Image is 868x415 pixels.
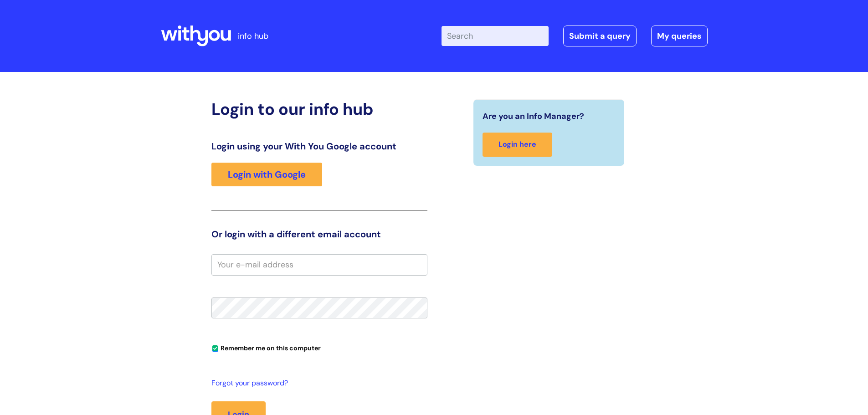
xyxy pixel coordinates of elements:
a: Submit a query [563,26,637,46]
input: Search [442,26,549,46]
h3: Or login with a different email account [211,229,427,240]
input: Your e-mail address [211,254,427,275]
a: Forgot your password? [211,377,423,390]
p: info hub [238,29,268,43]
input: Remember me on this computer [212,346,218,352]
a: Login with Google [211,163,322,186]
a: My queries [651,26,708,46]
a: Login here [483,133,552,157]
h3: Login using your With You Google account [211,141,427,152]
span: Are you an Info Manager? [483,109,584,123]
div: You can uncheck this option if you're logging in from a shared device [211,340,427,355]
h2: Login to our info hub [211,99,427,119]
label: Remember me on this computer [211,342,321,352]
